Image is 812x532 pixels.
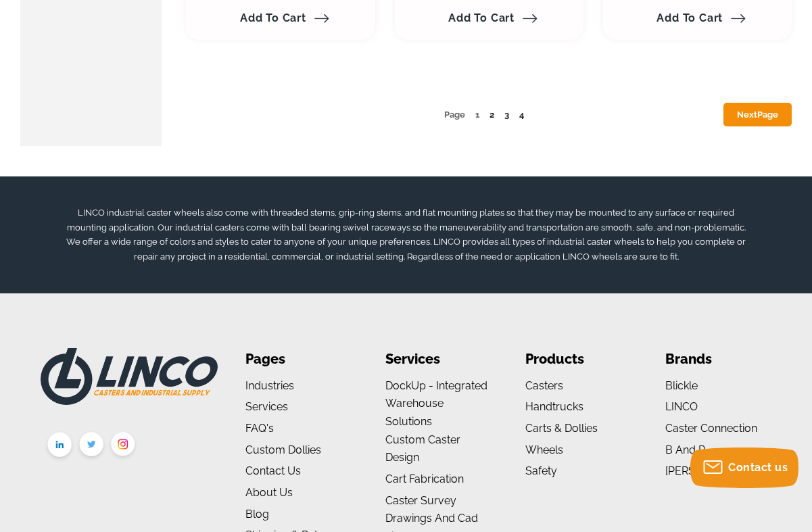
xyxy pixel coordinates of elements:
a: 4 [519,110,524,120]
a: Cart Fabrication [385,473,464,485]
a: Add to Cart [232,7,329,30]
a: Wheels [525,443,563,456]
a: 2 [489,110,494,120]
a: NextPage [723,103,792,126]
span: Page [757,110,778,120]
a: Safety [525,464,557,477]
img: instagram.png [108,429,139,462]
li: Brands [665,348,771,370]
a: Caster Connection [665,422,757,435]
span: Add to Cart [448,11,515,24]
span: Page [444,110,465,120]
a: Add to Cart [440,7,538,30]
a: Custom Dollies [245,443,321,456]
a: Blog [245,508,269,521]
a: Contact Us [245,464,301,477]
a: Custom Caster Design [385,433,460,464]
a: LINCO [665,400,698,413]
li: Pages [245,348,352,370]
a: Add to Cart [648,7,746,30]
img: linkedin.png [44,429,76,463]
a: Caster Survey [385,494,456,507]
a: About us [245,486,293,499]
a: FAQ's [245,422,274,435]
a: [PERSON_NAME] [665,464,751,477]
a: DockUp - Integrated Warehouse Solutions [385,379,487,428]
span: 1 [475,110,479,120]
span: Add to Cart [656,11,723,24]
a: B and P [665,443,705,456]
img: LINCO CASTERS & INDUSTRIAL SUPPLY [41,348,218,405]
a: Blickle [665,379,698,392]
span: Contact us [728,461,788,474]
a: 3 [504,110,509,120]
p: LINCO industrial caster wheels also come with threaded stems, grip-ring stems, and flat mounting ... [61,205,751,264]
a: Services [245,400,288,413]
a: Industries [245,379,294,392]
li: Products [525,348,631,370]
span: Add to Cart [240,11,306,24]
a: Carts & Dollies [525,422,598,435]
img: twitter.png [76,429,108,462]
a: Casters [525,379,563,392]
a: Handtrucks [525,400,583,413]
button: Contact us [690,448,798,488]
li: Services [385,348,492,370]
